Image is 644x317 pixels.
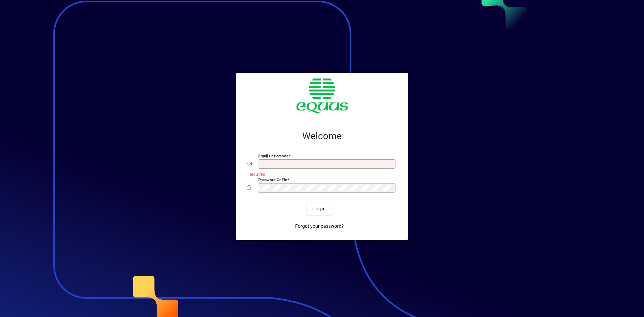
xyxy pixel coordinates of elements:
button: Login [307,203,331,215]
span: Forgot your password? [295,223,344,230]
mat-error: Required [249,170,392,177]
mat-label: Password or Pin [258,177,287,182]
a: Forgot your password? [292,220,346,232]
h2: Welcome [247,130,397,142]
span: Login [312,205,326,212]
mat-label: Email or Barcode [258,154,288,158]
